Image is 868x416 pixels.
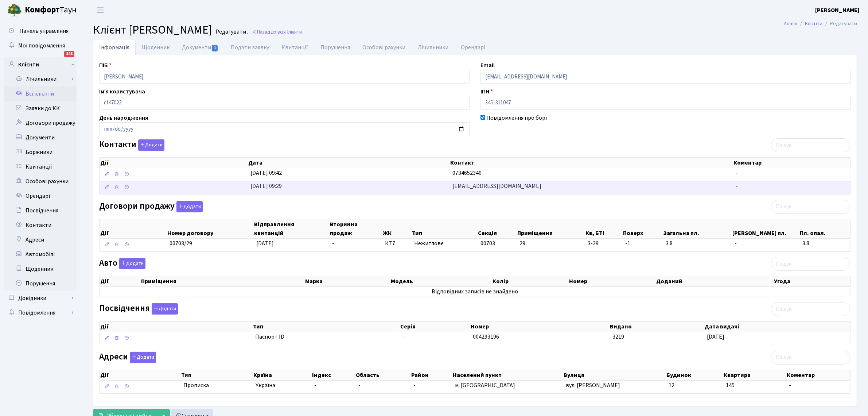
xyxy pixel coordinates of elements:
[566,381,620,389] span: вул. [PERSON_NAME]
[130,352,156,363] button: Адреси
[789,381,791,389] span: -
[99,303,178,315] label: Посвідчення
[256,381,308,390] span: Україна
[4,86,77,101] a: Всі клієнти
[311,370,355,380] th: Індекс
[771,257,850,271] input: Пошук...
[212,45,218,51] span: 1
[612,333,624,341] span: 3219
[119,258,145,269] button: Авто
[117,257,145,270] a: Додати
[666,370,723,380] th: Будинок
[815,6,859,15] a: [PERSON_NAME]
[4,57,77,72] a: Клієнти
[585,219,622,238] th: Кв, БТІ
[4,174,77,189] a: Особові рахунки
[486,113,548,122] label: Повідомлення про борг
[99,139,164,151] label: Контакти
[588,239,619,248] span: 3-29
[100,219,167,238] th: Дії
[285,28,302,35] span: Клієнти
[773,16,868,31] nav: breadcrumb
[4,130,77,145] a: Документи
[655,276,773,286] th: Доданий
[771,200,850,214] input: Пошук...
[170,239,192,247] span: 00703/29
[136,138,164,151] a: Додати
[610,321,704,332] th: Видано
[410,370,452,380] th: Район
[100,287,851,297] td: Відповідних записів не знайдено
[563,370,666,380] th: Вулиця
[412,40,455,55] a: Лічильники
[99,201,203,212] label: Договори продажу
[732,219,799,238] th: [PERSON_NAME] пл.
[256,239,274,247] span: [DATE]
[332,239,334,247] span: -
[492,276,568,286] th: Колір
[141,276,304,286] th: Приміщення
[400,321,470,332] th: Серія
[480,87,493,96] label: ІПН
[622,219,663,238] th: Поверх
[4,145,77,159] a: Боржники
[184,381,209,390] span: Прописка
[4,232,77,247] a: Адреси
[253,370,311,380] th: Країна
[815,6,859,14] b: [PERSON_NAME]
[136,40,176,55] a: Щоденник
[4,262,77,276] a: Щоденник
[4,101,77,116] a: Заявки до КК
[93,22,212,38] span: Клієнт [PERSON_NAME]
[253,219,329,238] th: Відправлення квитанцій
[625,239,660,248] span: -1
[175,200,203,212] a: Додати
[4,189,77,203] a: Орендарі
[4,38,77,53] a: Мої повідомлення148
[799,219,850,238] th: Пл. опал.
[726,381,735,389] span: 145
[255,333,397,341] span: Паспорт ID
[4,116,77,130] a: Договори продажу
[225,40,275,55] a: Подати заявку
[470,321,610,332] th: Номер
[480,239,495,247] span: 00703
[248,158,449,168] th: Дата
[4,305,77,320] a: Повідомлення
[4,159,77,174] a: Квитанції
[4,291,77,305] a: Довідники
[805,20,822,27] a: Клієнти
[19,27,69,35] span: Панель управління
[304,276,390,286] th: Марка
[250,182,282,190] span: [DATE] 09:29
[402,333,405,341] span: -
[723,370,786,380] th: Квартира
[413,381,416,389] span: -
[414,239,474,248] span: Нежитлове
[473,333,499,341] span: 004293196
[771,138,850,152] input: Пошук...
[176,40,225,55] a: Документи
[314,381,316,389] span: -
[99,352,156,363] label: Адреси
[275,40,314,55] a: Квитанції
[93,40,136,55] a: Інформація
[91,4,109,16] button: Переключити навігацію
[329,219,382,238] th: Вторинна продаж
[358,381,361,389] span: -
[568,276,655,286] th: Номер
[99,113,148,122] label: День народження
[385,239,408,248] span: КТ7
[822,20,857,28] li: Редагувати
[480,61,495,70] label: Email
[4,218,77,232] a: Контакти
[517,219,585,238] th: Приміщення
[167,219,253,238] th: Номер договору
[449,158,733,168] th: Контакт
[99,87,145,96] label: Ім'я користувача
[252,28,302,35] a: Назад до всіхКлієнти
[250,169,282,177] span: [DATE] 09:42
[100,370,180,380] th: Дії
[180,370,252,380] th: Тип
[382,219,411,238] th: ЖК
